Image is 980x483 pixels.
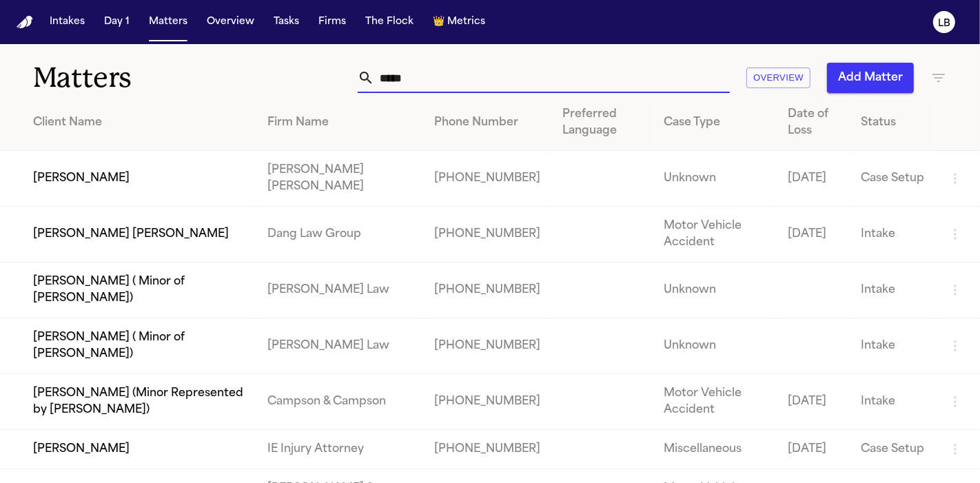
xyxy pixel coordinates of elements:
[423,318,551,374] td: [PHONE_NUMBER]
[256,318,423,374] td: [PERSON_NAME] Law
[423,430,551,469] td: [PHONE_NUMBER]
[777,151,850,207] td: [DATE]
[653,151,776,207] td: Unknown
[777,430,850,469] td: [DATE]
[360,10,419,34] button: The Flock
[653,263,776,318] td: Unknown
[653,430,776,469] td: Miscellaneous
[268,10,305,34] button: Tasks
[653,318,776,374] td: Unknown
[256,430,423,469] td: IE Injury Attorney
[850,151,936,207] td: Case Setup
[17,16,33,29] a: Home
[313,10,351,34] button: Firms
[850,207,936,263] td: Intake
[827,63,914,93] button: Add Matter
[423,151,551,207] td: [PHONE_NUMBER]
[653,374,776,430] td: Motor Vehicle Accident
[256,151,423,207] td: [PERSON_NAME] [PERSON_NAME]
[850,263,936,318] td: Intake
[256,207,423,263] td: Dang Law Group
[267,114,412,131] div: Firm Name
[256,374,423,430] td: Campson & Campson
[423,374,551,430] td: [PHONE_NUMBER]
[427,10,491,34] button: crownMetrics
[201,10,260,34] button: Overview
[788,106,839,139] div: Date of Loss
[17,16,33,29] img: Finch Logo
[850,430,936,469] td: Case Setup
[777,207,850,263] td: [DATE]
[777,374,850,430] td: [DATE]
[850,374,936,430] td: Intake
[423,263,551,318] td: [PHONE_NUMBER]
[562,106,642,139] div: Preferred Language
[653,207,776,263] td: Motor Vehicle Accident
[44,10,90,34] button: Intakes
[434,114,540,131] div: Phone Number
[99,10,135,34] button: Day 1
[746,68,810,89] button: Overview
[423,207,551,263] td: [PHONE_NUMBER]
[143,10,193,34] button: Matters
[33,61,285,95] h1: Matters
[33,114,245,131] div: Client Name
[861,114,925,131] div: Status
[256,263,423,318] td: [PERSON_NAME] Law
[664,114,765,131] div: Case Type
[850,318,936,374] td: Intake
